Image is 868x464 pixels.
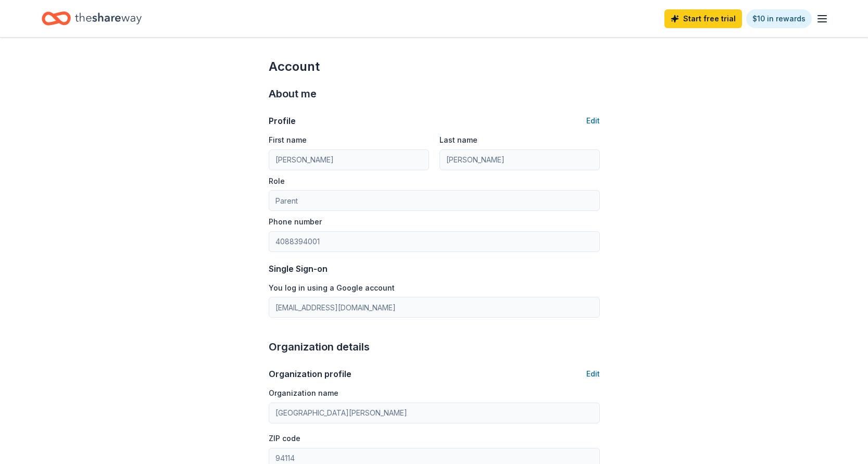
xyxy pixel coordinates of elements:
[42,6,142,31] a: Home
[586,115,600,127] button: Edit
[269,135,307,145] label: First name
[269,217,322,227] label: Phone number
[269,58,600,75] div: Account
[269,115,296,127] div: Profile
[664,9,742,28] a: Start free trial
[269,176,285,186] label: Role
[269,338,600,355] div: Organization details
[269,283,395,293] label: You log in using a Google account
[269,388,338,398] label: Organization name
[586,368,600,380] button: Edit
[439,135,477,145] label: Last name
[746,9,812,28] a: $10 in rewards
[269,85,600,102] div: About me
[269,262,600,275] div: Single Sign-on
[269,433,300,444] label: ZIP code
[269,368,351,380] div: Organization profile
